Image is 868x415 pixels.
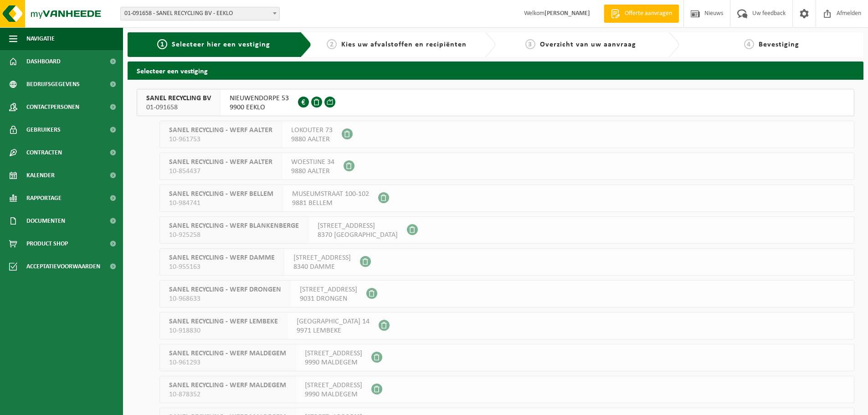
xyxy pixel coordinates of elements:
[305,349,362,358] span: [STREET_ADDRESS]
[169,381,286,390] span: SANEL RECYCLING - WERF MALDEGEM
[169,358,286,367] span: 10-961293
[169,262,275,272] span: 10-955163
[26,118,61,141] span: Gebruikers
[318,221,398,231] span: [STREET_ADDRESS]
[169,135,272,144] span: 10-961753
[540,41,636,48] span: Overzicht van uw aanvraag
[157,39,167,49] span: 1
[341,41,467,48] span: Kies uw afvalstoffen en recipiënten
[169,317,278,326] span: SANEL RECYCLING - WERF LEMBEKE
[26,187,62,210] span: Rapportage
[128,61,863,79] h2: Selecteer een vestiging
[169,221,299,231] span: SANEL RECYCLING - WERF BLANKENBERGE
[293,262,351,272] span: 8340 DAMME
[300,294,357,303] span: 9031 DRONGEN
[169,190,273,199] span: SANEL RECYCLING - WERF BELLEM
[146,103,211,112] span: 01-091658
[120,7,280,20] span: 01-091658 - SANEL RECYCLING BV - EEKLO
[525,39,535,49] span: 3
[291,167,334,176] span: 9880 AALTER
[169,326,278,335] span: 10-918830
[26,27,55,50] span: Navigatie
[291,126,333,135] span: LOKOUTER 73
[291,158,334,167] span: WOESTIJNE 34
[305,358,362,367] span: 9990 MALDEGEM
[744,39,754,49] span: 4
[327,39,337,49] span: 2
[26,232,68,255] span: Product Shop
[26,210,65,232] span: Documenten
[169,253,275,262] span: SANEL RECYCLING - WERF DAMME
[291,135,333,144] span: 9880 AALTER
[169,158,272,167] span: SANEL RECYCLING - WERF AALTER
[293,253,351,262] span: [STREET_ADDRESS]
[169,294,281,303] span: 10-968633
[604,5,679,23] a: Offerte aanvragen
[318,231,398,240] span: 8370 [GEOGRAPHIC_DATA]
[169,231,299,240] span: 10-925258
[230,94,289,103] span: NIEUWENDORPE 53
[146,94,211,103] span: SANEL RECYCLING BV
[169,390,286,399] span: 10-878352
[292,190,369,199] span: MUSEUMSTRAAT 100-102
[169,285,281,294] span: SANEL RECYCLING - WERF DRONGEN
[305,390,362,399] span: 9990 MALDEGEM
[26,255,100,278] span: Acceptatievoorwaarden
[172,41,270,48] span: Selecteer hier een vestiging
[169,126,272,135] span: SANEL RECYCLING - WERF AALTER
[26,73,80,96] span: Bedrijfsgegevens
[544,10,590,17] strong: [PERSON_NAME]
[121,7,279,20] span: 01-091658 - SANEL RECYCLING BV - EEKLO
[169,167,272,176] span: 10-854437
[26,164,55,187] span: Kalender
[137,89,854,116] button: SANEL RECYCLING BV 01-091658 NIEUWENDORPE 539900 EEKLO
[297,326,370,335] span: 9971 LEMBEKE
[292,199,369,208] span: 9881 BELLEM
[169,349,286,358] span: SANEL RECYCLING - WERF MALDEGEM
[305,381,362,390] span: [STREET_ADDRESS]
[26,50,61,73] span: Dashboard
[26,141,62,164] span: Contracten
[622,9,674,18] span: Offerte aanvragen
[759,41,799,48] span: Bevestiging
[169,199,273,208] span: 10-984741
[26,96,79,118] span: Contactpersonen
[297,317,370,326] span: [GEOGRAPHIC_DATA] 14
[300,285,357,294] span: [STREET_ADDRESS]
[230,103,289,112] span: 9900 EEKLO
